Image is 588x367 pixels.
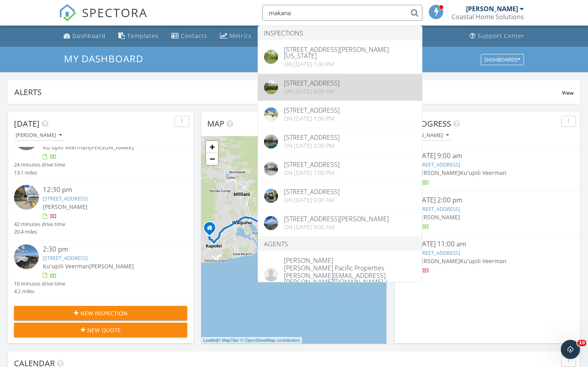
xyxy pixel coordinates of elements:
[14,244,187,296] a: 2:30 pm [STREET_ADDRESS] Kuʻupili Veerman[PERSON_NAME] 10 minutes drive time 4.2 miles
[240,338,300,343] a: © OpenStreetMap contributors
[264,162,278,176] img: data
[43,143,89,151] span: Kuʻupili Veerman
[415,249,460,256] a: [STREET_ADDRESS]
[207,118,224,129] span: Map
[264,80,278,94] img: streetview
[258,26,422,40] li: Inspections
[80,309,128,317] span: New Inspection
[258,183,422,209] a: [STREET_ADDRESS] On [DATE] 9:00 am
[206,141,218,153] a: Zoom in
[16,133,62,138] div: [PERSON_NAME]
[115,29,162,44] a: Templates
[64,52,143,65] span: My Dashboard
[181,32,207,40] div: Contacts
[262,5,422,21] input: Search everything...
[43,195,88,202] a: [STREET_ADDRESS]
[43,262,89,270] span: Kuʻupili Veerman
[82,4,148,21] span: SPECTORA
[561,340,580,359] iframe: Intercom live chat
[14,185,39,210] img: streetview
[14,228,65,236] div: 20.4 miles
[284,143,340,149] div: On [DATE] 2:30 pm
[562,89,574,96] span: View
[14,130,64,141] button: [PERSON_NAME]
[401,239,574,275] a: [DATE] 11:00 am [STREET_ADDRESS] [PERSON_NAME]Kuʻupili Veerman
[168,29,210,44] a: Contacts
[284,170,340,176] div: On [DATE] 1:00 pm
[284,257,416,264] div: [PERSON_NAME]
[14,125,187,177] a: 11:00 am [STREET_ADDRESS] Kuʻupili Veerman[PERSON_NAME] 24 minutes drive time 13.1 miles
[14,161,65,169] div: 24 minutes drive time
[43,203,88,210] span: [PERSON_NAME]
[258,40,422,73] a: [STREET_ADDRESS][PERSON_NAME][US_STATE] On [DATE] 1:00 pm
[258,74,422,101] a: [STREET_ADDRESS] On [DATE] 8:00 am
[59,11,148,28] a: SPECTORA
[415,161,460,168] a: [STREET_ADDRESS]
[89,262,134,270] span: [PERSON_NAME]
[284,107,340,113] div: [STREET_ADDRESS]
[258,237,422,251] li: Agents
[284,88,340,95] div: On [DATE] 8:00 am
[59,4,76,22] img: The Best Home Inspection Software - Spectora
[415,213,460,221] span: [PERSON_NAME]
[415,257,460,265] span: [PERSON_NAME]
[264,268,278,282] img: default-user-f0147aede5fd5fa78ca7ade42f37bd4542148d508eef1c3d3ea960f66861d68b.jpg
[210,228,214,232] div: 92-104 Kohea pl, Kapolei Hawaii 96707
[466,5,518,13] div: [PERSON_NAME]
[264,107,278,121] img: streetview
[284,161,340,168] div: [STREET_ADDRESS]
[89,143,134,151] span: [PERSON_NAME]
[264,50,278,64] img: streetview
[284,224,389,230] div: On [DATE] 9:00 am
[401,195,574,231] a: [DATE] 2:00 pm [STREET_ADDRESS] [PERSON_NAME]
[460,169,506,177] span: Kuʻupili Veerman
[577,340,586,346] span: 10
[14,323,187,337] button: New Quote
[206,153,218,165] a: Zoom out
[60,29,109,44] a: Dashboard
[452,13,524,21] div: Coastal Home Solutions
[203,338,216,343] a: Leaflet
[415,151,560,161] div: [DATE] 9:00 am
[401,151,574,186] a: [DATE] 9:00 am [STREET_ADDRESS] [PERSON_NAME]Kuʻupili Veerman
[258,128,422,155] a: [STREET_ADDRESS] On [DATE] 2:30 pm
[481,54,524,65] button: Dashboards
[401,118,451,129] span: In Progress
[264,216,278,230] img: cover.jpg
[14,288,65,295] div: 4.2 miles
[415,195,560,205] div: [DATE] 2:00 pm
[478,32,524,40] div: Support Center
[72,32,106,40] div: Dashboard
[415,239,560,249] div: [DATE] 11:00 am
[230,32,252,40] div: Metrics
[401,130,450,141] button: [PERSON_NAME]
[402,133,449,138] div: [PERSON_NAME]
[201,337,302,344] div: |
[43,185,173,195] div: 12:30 pm
[460,257,506,265] span: Kuʻupili Veerman
[43,254,88,262] a: [STREET_ADDRESS]
[14,185,187,236] a: 12:30 pm [STREET_ADDRESS] [PERSON_NAME] 42 minutes drive time 20.4 miles
[284,271,416,292] div: [PERSON_NAME][EMAIL_ADDRESS][PERSON_NAME][DOMAIN_NAME] | [PHONE_NUMBER]
[217,29,255,44] a: Metrics
[218,338,239,343] a: © MapTiler
[14,220,65,228] div: 42 minutes drive time
[43,244,173,254] div: 2:30 pm
[14,244,39,269] img: streetview
[484,57,520,62] div: Dashboards
[284,80,340,86] div: [STREET_ADDRESS]
[284,264,416,271] div: [PERSON_NAME] Pacific Properties
[264,189,278,203] img: data
[284,61,416,67] div: On [DATE] 1:00 pm
[284,134,340,141] div: [STREET_ADDRESS]
[284,216,389,222] div: [STREET_ADDRESS][PERSON_NAME]
[258,210,422,236] a: [STREET_ADDRESS][PERSON_NAME] On [DATE] 9:00 am
[284,46,416,59] div: [STREET_ADDRESS][PERSON_NAME][US_STATE]
[284,197,340,203] div: On [DATE] 9:00 am
[284,188,340,195] div: [STREET_ADDRESS]
[258,155,422,182] a: [STREET_ADDRESS] On [DATE] 1:00 pm
[14,118,40,129] span: [DATE]
[14,169,65,177] div: 13.1 miles
[14,87,562,97] div: Alerts
[415,169,460,177] span: [PERSON_NAME]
